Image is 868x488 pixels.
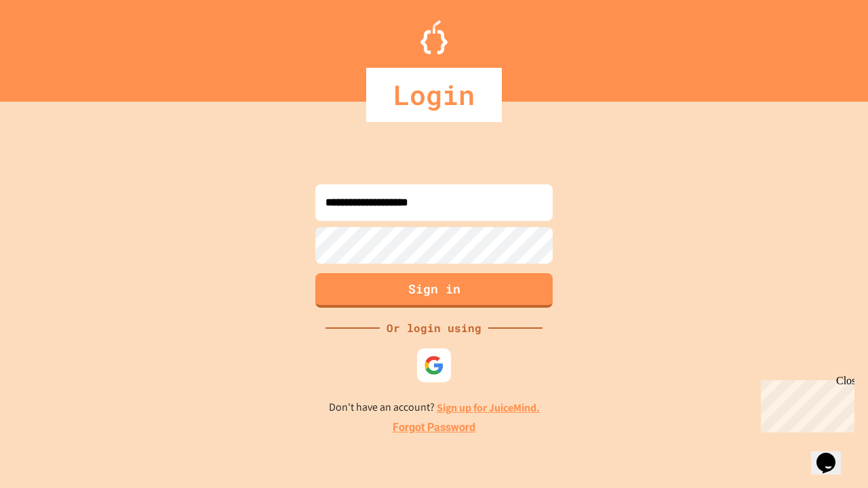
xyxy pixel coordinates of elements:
button: Sign in [315,273,553,308]
iframe: chat widget [811,434,854,474]
img: Logo.svg [420,20,448,54]
div: Chat with us now!Close [5,5,94,86]
a: Forgot Password [393,420,475,436]
div: Or login using [380,320,488,336]
div: Login [366,68,502,122]
iframe: chat widget [755,375,854,432]
img: google-icon.svg [424,355,444,375]
a: Sign up for JuiceMind. [437,401,540,415]
p: Don't have an account? [329,399,540,416]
